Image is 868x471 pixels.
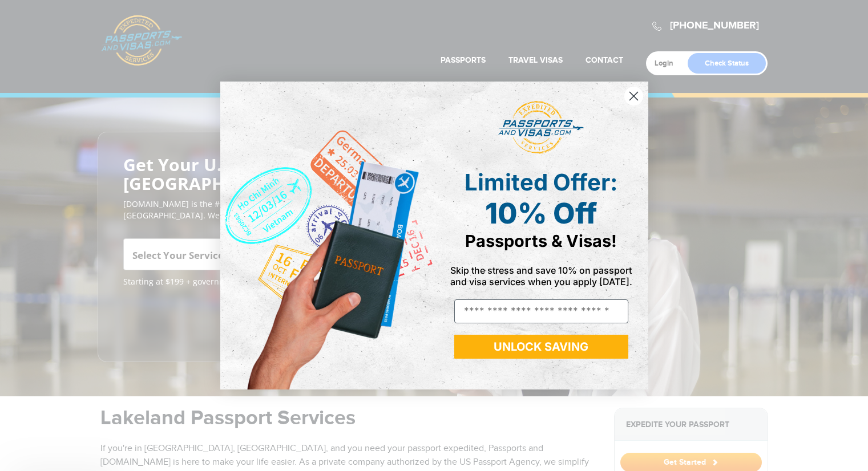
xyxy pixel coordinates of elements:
iframe: Intercom live chat [829,432,857,460]
button: Close dialog [624,86,644,106]
img: passports and visas [498,101,584,155]
button: UNLOCK SAVING [454,335,628,359]
span: 10% Off [485,196,597,230]
span: Skip the stress and save 10% on passport and visa services when you apply [DATE]. [450,265,632,287]
span: Limited Offer: [465,168,617,196]
span: Passports & Visas! [465,231,617,251]
img: de9cda0d-0715-46ca-9a25-073762a91ba7.png [220,82,434,389]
